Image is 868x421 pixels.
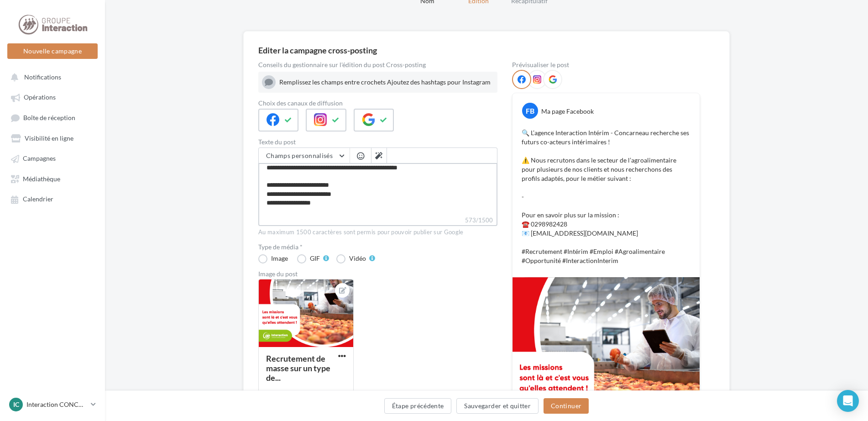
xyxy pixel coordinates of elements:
a: Calendrier [5,190,99,207]
span: Champs personnalisés [266,152,333,159]
button: Continuer [544,398,589,414]
span: Opérations [24,94,56,101]
div: FB [522,103,538,119]
p: Interaction CONCARNEAU [26,400,87,409]
label: Type de média * [258,244,497,250]
button: Sauvegarder et quitter [456,398,539,414]
div: Image [271,255,288,262]
label: 573/1500 [258,216,497,226]
span: Notifications [24,73,61,81]
a: Campagnes [5,150,99,166]
span: Calendrier [23,195,53,203]
label: Choix des canaux de diffusion [258,100,497,106]
div: Open Intercom Messenger [837,390,859,412]
div: Conseils du gestionnaire sur l'édition du post Cross-posting [258,62,497,68]
label: Texte du post [258,139,497,145]
div: GIF [310,255,320,262]
p: 🔍 L’agence Interaction Intérim - Concarneau recherche ses futurs co-acteurs intérimaires ! ⚠️ Nou... [522,128,690,265]
button: Nouvelle campagne [7,43,98,59]
a: Visibilité en ligne [5,130,99,146]
span: Médiathèque [23,175,60,183]
div: Editer la campagne cross-posting [258,46,377,54]
span: Boîte de réception [23,114,75,121]
span: IC [13,400,19,409]
a: IC Interaction CONCARNEAU [7,396,98,413]
div: Prévisualiser le post [512,62,700,68]
div: Ma page Facebook [541,107,594,116]
button: Étape précédente [384,398,452,414]
div: Image du post [258,271,497,277]
a: Boîte de réception [5,109,99,126]
div: Au maximum 1500 caractères sont permis pour pouvoir publier sur Google [258,228,497,237]
span: Campagnes [23,155,56,163]
a: Médiathèque [5,170,99,187]
span: Visibilité en ligne [25,134,73,142]
a: Opérations [5,89,99,105]
div: Remplissez les champs entre crochets Ajoutez des hashtags pour Instagram [279,78,494,87]
button: Notifications [5,68,96,85]
div: Recrutement de masse sur un type de... [266,353,330,383]
button: Champs personnalisés [259,148,350,163]
div: Vidéo [349,255,366,262]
